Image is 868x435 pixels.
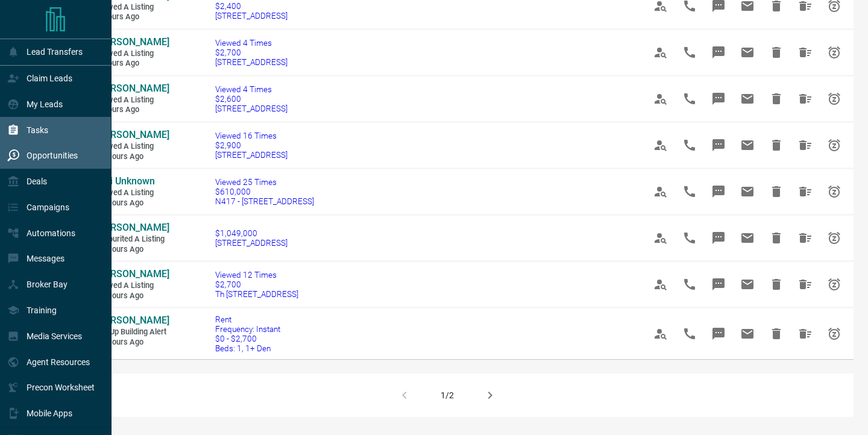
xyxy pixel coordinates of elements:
span: Email [733,224,762,252]
span: Th [STREET_ADDRESS] [215,289,298,299]
span: Email [733,270,762,299]
span: Hide All from Omkar Chowkwale [791,84,820,113]
span: Snooze [820,270,849,299]
span: Email [733,319,762,348]
span: Email [733,84,762,113]
span: [PERSON_NAME] [96,268,169,280]
a: Viewed 4 Times$2,600[STREET_ADDRESS] [215,84,288,113]
span: 17 hours ago [96,245,169,255]
span: Call [675,177,704,206]
a: Viewed 16 Times$2,900[STREET_ADDRESS] [215,131,288,160]
span: [PERSON_NAME] [96,83,169,94]
span: $2,700 [215,48,288,57]
span: Message [704,131,733,160]
span: [PERSON_NAME] [96,222,169,233]
span: Hide All from Omkar Chowkwale [791,38,820,67]
span: Call [675,224,704,252]
span: Message [704,177,733,206]
span: Message [704,319,733,348]
span: Snooze [820,131,849,160]
span: Hide [762,224,791,252]
span: Hide All from Craig Legault [791,270,820,299]
span: 17 hours ago [96,198,169,208]
a: [PERSON_NAME] [96,268,169,281]
span: 7 hours ago [96,105,169,115]
span: Beds: 1, 1+ Den [215,343,280,353]
span: Frequency: Instant [215,324,280,334]
span: View Profile [646,270,675,299]
span: $2,400 [215,1,288,11]
span: Hide All from Cali Unknown [791,177,820,206]
div: 1/2 [441,390,454,400]
a: $1,049,000[STREET_ADDRESS] [215,228,288,248]
span: 7 hours ago [96,12,169,22]
span: [STREET_ADDRESS] [215,238,288,248]
span: Hide [762,38,791,67]
span: Snooze [820,224,849,252]
span: Cali Unknown [96,175,155,187]
span: Rent [215,315,280,324]
span: Email [733,38,762,67]
a: [PERSON_NAME] [96,129,169,142]
span: $2,700 [215,280,298,289]
span: [STREET_ADDRESS] [215,150,288,160]
span: Viewed a Listing [96,142,169,152]
span: Call [675,319,704,348]
span: $2,600 [215,94,288,104]
span: Call [675,270,704,299]
span: [STREET_ADDRESS] [215,104,288,113]
span: Message [704,224,733,252]
span: Snooze [820,177,849,206]
span: Viewed a Listing [96,188,169,198]
span: Hide [762,270,791,299]
a: [PERSON_NAME] [96,315,169,327]
a: [PERSON_NAME] [96,83,169,95]
span: Viewed 4 Times [215,84,288,94]
span: Hide All from Alex Bromberg [791,224,820,252]
span: Email [733,177,762,206]
span: Message [704,38,733,67]
span: Call [675,38,704,67]
span: Call [675,84,704,113]
a: [PERSON_NAME] [96,222,169,234]
a: Cali Unknown [96,175,169,188]
span: Set up Building Alert [96,327,169,337]
span: Viewed a Listing [96,49,169,59]
span: Hide All from Ronak Parikh [791,131,820,160]
span: [STREET_ADDRESS] [215,11,288,20]
span: [PERSON_NAME] [96,315,169,326]
span: 14 hours ago [96,152,169,162]
span: Hide [762,177,791,206]
span: View Profile [646,38,675,67]
span: Snooze [820,84,849,113]
span: $2,900 [215,140,288,150]
span: 18 hours ago [96,337,169,348]
span: View Profile [646,319,675,348]
span: Viewed a Listing [96,95,169,105]
span: View Profile [646,131,675,160]
span: View Profile [646,177,675,206]
span: $1,049,000 [215,228,288,238]
span: View Profile [646,84,675,113]
span: View Profile [646,224,675,252]
span: Viewed 25 Times [215,177,314,187]
a: [PERSON_NAME] [96,36,169,49]
span: Message [704,270,733,299]
a: Viewed 12 Times$2,700Th [STREET_ADDRESS] [215,270,298,299]
span: Viewed 12 Times [215,270,298,280]
span: [PERSON_NAME] [96,129,169,140]
span: Call [675,131,704,160]
a: Viewed 25 Times$610,000N417 - [STREET_ADDRESS] [215,177,314,206]
span: $0 - $2,700 [215,334,280,343]
span: Snooze [820,38,849,67]
span: 7 hours ago [96,58,169,69]
span: [STREET_ADDRESS] [215,57,288,67]
span: Viewed a Listing [96,281,169,291]
span: $610,000 [215,187,314,196]
span: Hide All from Omkar Chowkwale [791,319,820,348]
span: Viewed 16 Times [215,131,288,140]
span: Snooze [820,319,849,348]
a: RentFrequency: Instant$0 - $2,700Beds: 1, 1+ Den [215,315,280,353]
a: Viewed 4 Times$2,700[STREET_ADDRESS] [215,38,288,67]
span: Viewed 4 Times [215,38,288,48]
